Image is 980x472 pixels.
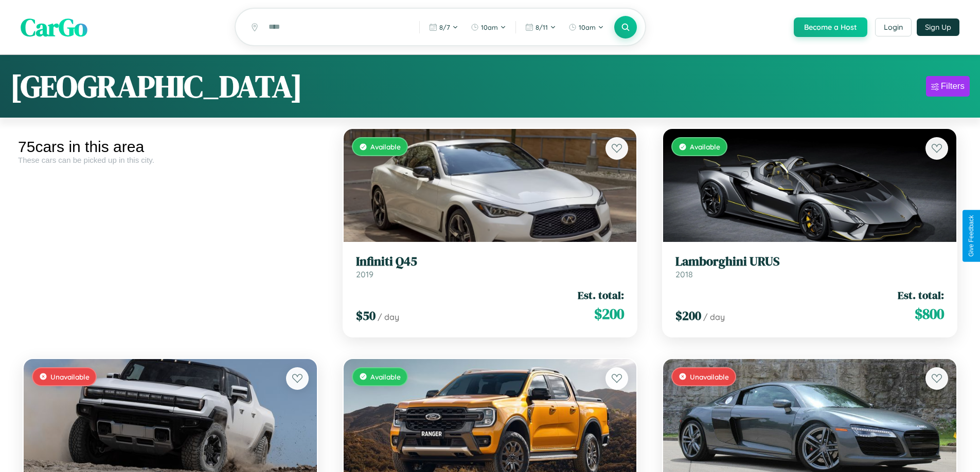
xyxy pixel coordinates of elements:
[50,372,90,381] span: Unavailable
[481,23,498,31] span: 10am
[675,269,693,279] span: 2018
[675,307,701,324] span: $ 200
[926,76,970,97] button: Filters
[439,23,450,31] span: 8 / 7
[579,23,596,31] span: 10am
[520,19,561,35] button: 8/11
[675,254,944,279] a: Lamborghini URUS2018
[18,138,323,156] div: 75 cars in this area
[10,65,302,107] h1: [GEOGRAPHIC_DATA]
[875,18,912,36] button: Login
[690,142,720,151] span: Available
[703,312,725,322] span: / day
[18,156,323,164] div: These cars can be picked up in this city.
[356,307,376,324] span: $ 50
[578,288,624,303] span: Est. total:
[563,19,609,35] button: 10am
[794,17,867,37] button: Become a Host
[356,254,625,279] a: Infiniti Q452019
[370,372,401,381] span: Available
[941,81,965,91] div: Filters
[424,19,464,35] button: 8/7
[370,142,401,151] span: Available
[898,288,944,303] span: Est. total:
[536,23,548,31] span: 8 / 11
[675,254,944,269] h3: Lamborghini URUS
[594,304,624,324] span: $ 200
[466,19,511,35] button: 10am
[968,215,975,257] div: Give Feedback
[356,254,625,269] h3: Infiniti Q45
[690,372,729,381] span: Unavailable
[378,312,399,322] span: / day
[356,269,373,279] span: 2019
[915,304,944,324] span: $ 800
[21,10,87,44] span: CarGo
[917,18,959,36] button: Sign Up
